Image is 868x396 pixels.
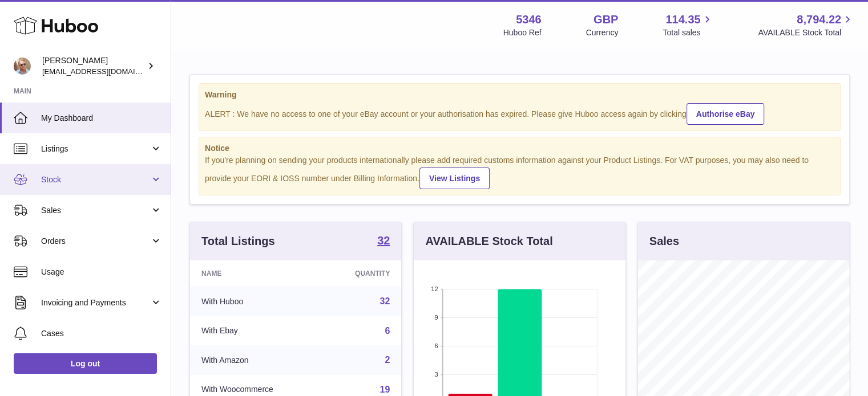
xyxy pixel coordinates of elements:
a: 114.35 Total sales [663,12,713,38]
h3: Sales [649,234,679,249]
img: support@radoneltd.co.uk [14,58,31,75]
td: With Ebay [190,316,321,346]
span: Stock [41,174,150,185]
strong: Warning [205,89,834,100]
th: Quantity [321,260,402,287]
div: Currency [586,27,619,38]
span: 114.35 [665,12,700,27]
h3: AVAILABLE Stock Total [425,234,552,249]
strong: 5346 [516,12,542,27]
span: Cases [41,328,162,339]
span: [EMAIL_ADDRESS][DOMAIN_NAME] [42,67,168,76]
a: 2 [385,355,390,365]
text: 9 [435,314,438,321]
span: My Dashboard [41,113,162,124]
td: With Huboo [190,287,321,316]
a: 19 [380,385,390,394]
strong: Notice [205,143,834,154]
text: 3 [435,371,438,378]
a: View Listings [419,168,490,189]
text: 6 [435,342,438,349]
span: Total sales [663,27,713,38]
a: 6 [385,326,390,336]
h3: Total Listings [201,234,275,249]
div: ALERT : We have no access to one of your eBay account or your authorisation has expired. Please g... [205,101,834,125]
a: 32 [377,235,390,248]
span: Orders [41,236,150,247]
span: 8,794.22 [797,12,841,27]
span: Sales [41,205,150,216]
strong: 32 [377,235,390,246]
div: [PERSON_NAME] [42,55,145,77]
th: Name [190,260,321,287]
div: If you're planning on sending your products internationally please add required customs informati... [205,155,834,189]
text: 12 [431,285,438,292]
a: Log out [14,353,157,374]
a: Authorise eBay [687,103,765,125]
td: With Amazon [190,345,321,375]
div: Huboo Ref [503,27,542,38]
a: 32 [380,296,390,306]
span: Usage [41,267,162,277]
strong: GBP [594,12,618,27]
a: 8,794.22 AVAILABLE Stock Total [758,12,854,38]
span: AVAILABLE Stock Total [758,27,854,38]
span: Listings [41,144,150,154]
span: Invoicing and Payments [41,297,150,308]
